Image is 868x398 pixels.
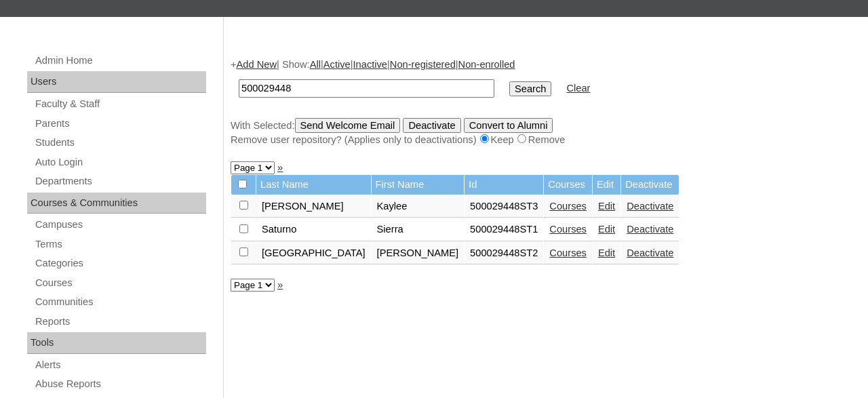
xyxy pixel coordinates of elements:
[34,216,206,233] a: Campuses
[237,59,277,70] a: Add New
[353,59,388,70] a: Inactive
[627,247,673,258] a: Deactivate
[372,218,465,241] td: Sierra
[295,118,401,133] input: Send Welcome Email
[372,195,465,218] td: Kaylee
[465,242,543,265] td: 500029448ST2
[256,218,371,241] td: Saturno
[34,294,206,311] a: Communities
[627,201,673,212] a: Deactivate
[549,247,587,258] a: Courses
[34,173,206,190] a: Departments
[390,59,456,70] a: Non-registered
[549,224,587,235] a: Courses
[310,59,321,70] a: All
[256,242,371,265] td: [GEOGRAPHIC_DATA]
[27,332,206,354] div: Tools
[593,175,620,195] td: Edit
[598,201,615,212] a: Edit
[34,96,206,113] a: Faculty & Staff
[621,175,679,195] td: Deactivate
[231,58,854,147] div: + | Show: | | | |
[465,195,543,218] td: 500029448ST3
[598,247,615,258] a: Edit
[34,313,206,330] a: Reports
[27,193,206,214] div: Courses & Communities
[544,175,592,195] td: Courses
[598,224,615,235] a: Edit
[627,224,673,235] a: Deactivate
[372,242,465,265] td: [PERSON_NAME]
[464,118,553,133] input: Convert to Alumni
[256,175,371,195] td: Last Name
[231,118,854,147] div: With Selected:
[34,52,206,69] a: Admin Home
[34,134,206,151] a: Students
[372,175,465,195] td: First Name
[239,79,494,98] input: Search
[256,195,371,218] td: [PERSON_NAME]
[34,357,206,374] a: Alerts
[34,275,206,292] a: Courses
[34,115,206,132] a: Parents
[277,279,283,290] a: »
[27,71,206,93] div: Users
[34,376,206,393] a: Abuse Reports
[465,218,543,241] td: 500029448ST1
[34,255,206,272] a: Categories
[458,59,515,70] a: Non-enrolled
[323,59,351,70] a: Active
[277,162,283,173] a: »
[34,154,206,171] a: Auto Login
[403,118,460,133] input: Deactivate
[34,236,206,253] a: Terms
[549,201,587,212] a: Courses
[509,81,551,96] input: Search
[566,83,590,94] a: Clear
[231,133,854,147] div: Remove user repository? (Applies only to deactivations) Keep Remove
[465,175,543,195] td: Id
